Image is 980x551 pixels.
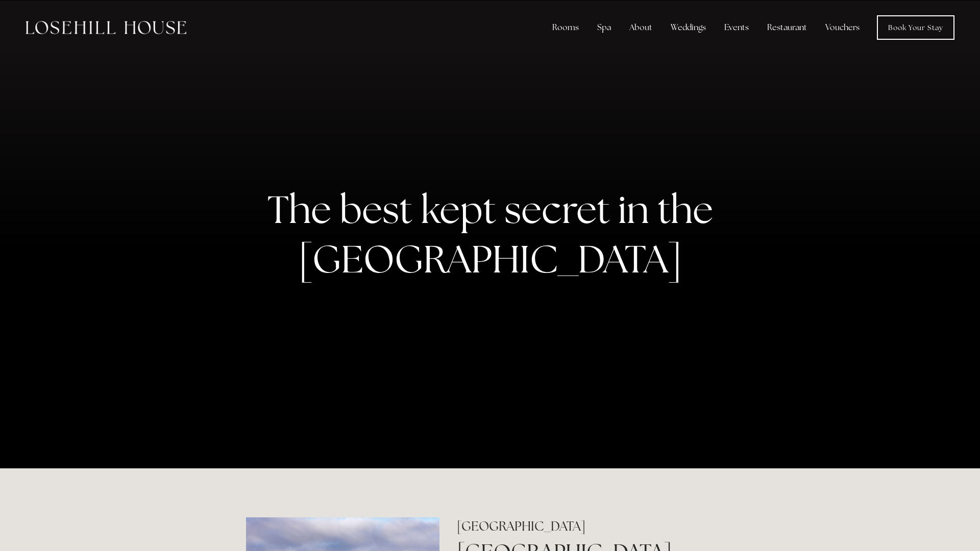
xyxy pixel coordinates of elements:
a: Vouchers [817,17,868,38]
div: Weddings [663,17,714,38]
div: About [621,17,660,38]
div: Rooms [544,17,587,38]
div: Spa [589,17,619,38]
h2: [GEOGRAPHIC_DATA] [457,517,734,535]
a: Book Your Stay [877,15,954,40]
strong: The best kept secret in the [GEOGRAPHIC_DATA] [267,184,721,284]
img: Losehill House [26,21,186,34]
div: Restaurant [759,17,815,38]
div: Events [716,17,757,38]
